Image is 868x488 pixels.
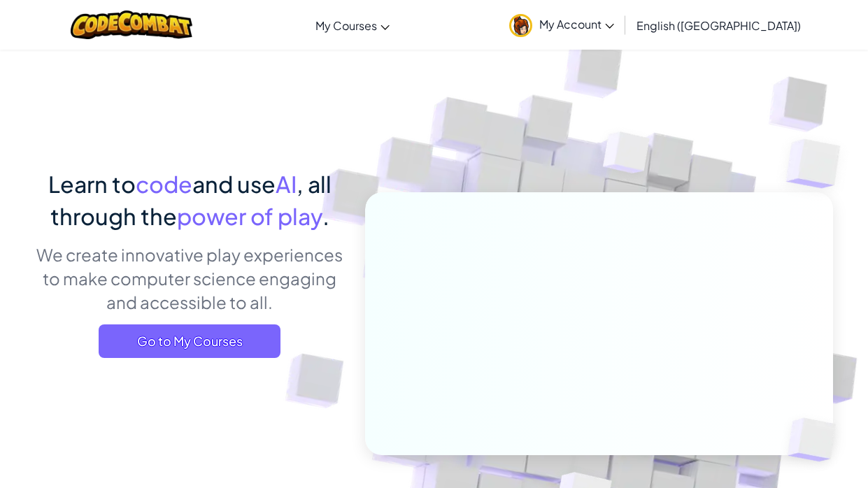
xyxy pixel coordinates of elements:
[192,170,276,198] span: and use
[322,202,329,230] span: .
[576,104,677,208] img: Overlap cubes
[276,170,297,198] span: AI
[71,10,193,39] img: CodeCombat logo
[539,17,614,31] span: My Account
[315,18,377,33] span: My Courses
[177,202,322,230] span: power of play
[308,6,397,44] a: My Courses
[509,14,532,37] img: avatar
[48,170,136,198] span: Learn to
[629,6,808,44] a: English ([GEOGRAPHIC_DATA])
[99,324,280,358] a: Go to My Courses
[136,170,192,198] span: code
[36,243,344,314] p: We create innovative play experiences to make computer science engaging and accessible to all.
[502,3,621,47] a: My Account
[636,18,801,33] span: English ([GEOGRAPHIC_DATA])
